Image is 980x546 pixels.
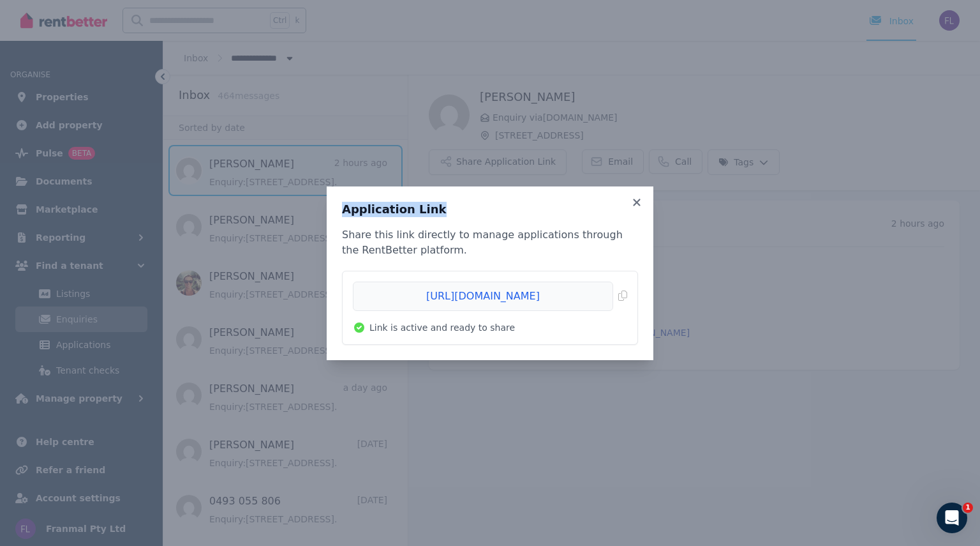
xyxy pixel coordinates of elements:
[369,321,515,334] span: Link is active and ready to share
[342,202,638,217] h3: Application Link
[342,227,638,258] p: Share this link directly to manage applications through the RentBetter platform.
[353,282,627,311] button: [URL][DOMAIN_NAME]
[937,503,967,533] iframe: Intercom live chat
[963,503,973,513] span: 1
